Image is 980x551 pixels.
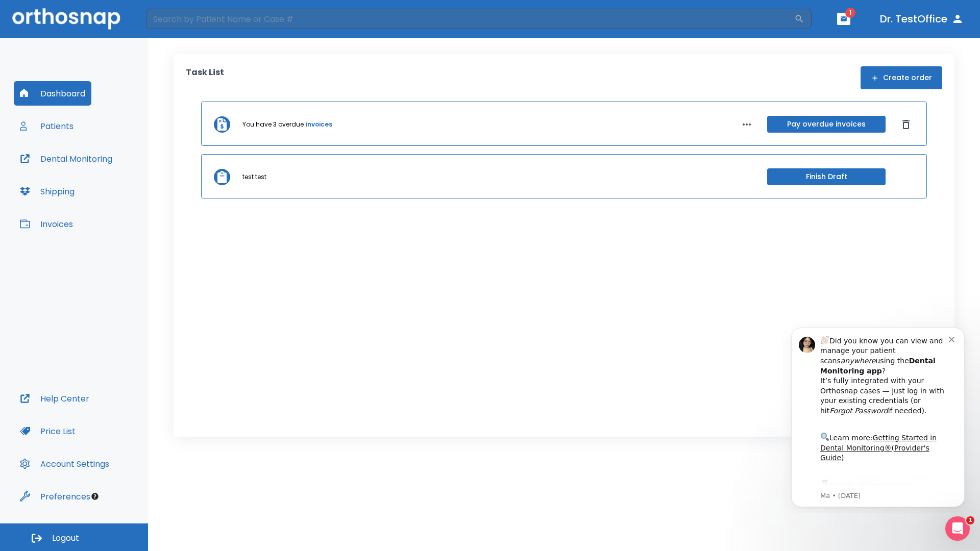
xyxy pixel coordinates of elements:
[242,120,304,129] p: You have 3 overdue
[767,116,886,133] button: Pay overdue invoices
[44,160,173,212] div: Download the app: | ​ Let us know if you need help getting started!
[14,484,96,509] button: Preferences
[14,179,81,204] button: Shipping
[173,16,181,24] button: Dismiss notification
[52,533,79,544] span: Logout
[876,10,968,28] button: Dr. TestOffice
[14,114,80,138] button: Patients
[966,516,974,524] span: 1
[861,66,942,89] button: Create order
[14,81,91,106] button: Dashboard
[767,168,886,185] button: Finish Draft
[845,8,855,18] span: 1
[44,163,135,181] a: App Store
[776,318,980,513] iframe: Intercom notifications message
[12,8,120,29] img: Orthosnap
[242,172,266,182] p: test test
[186,66,224,89] p: Task List
[306,120,332,129] a: invoices
[14,452,115,476] button: Account Settings
[898,116,914,133] button: Dismiss
[90,492,100,501] div: Tooltip anchor
[14,386,95,411] button: Help Center
[14,419,82,443] button: Price List
[14,146,118,171] button: Dental Monitoring
[146,9,794,29] input: Search by Patient Name or Case #
[44,173,173,182] p: Message from Ma, sent 7w ago
[14,212,79,236] button: Invoices
[945,516,970,541] iframe: Intercom live chat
